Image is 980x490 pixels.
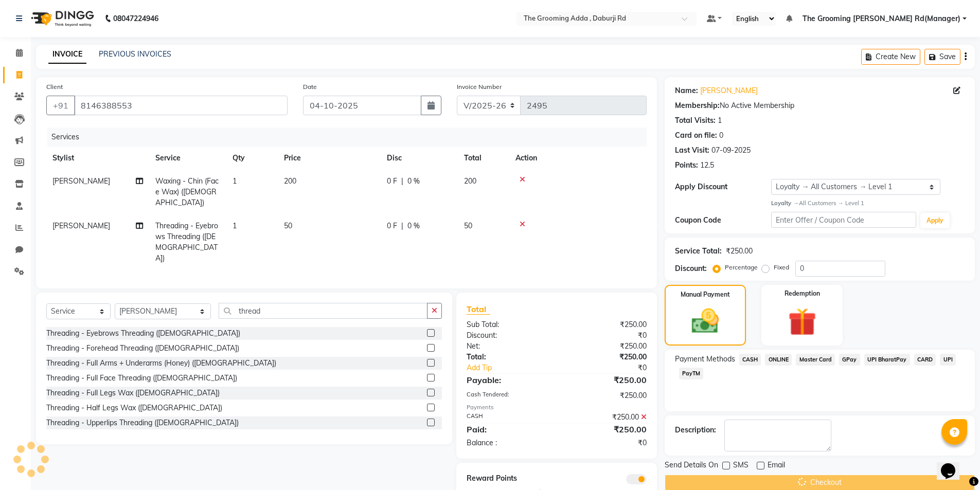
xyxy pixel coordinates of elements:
[924,49,960,65] button: Save
[155,221,218,263] span: Threading - Eyebrows Threading ([DEMOGRAPHIC_DATA])
[557,412,654,423] div: ₹250.00
[509,147,647,170] th: Action
[459,330,557,341] div: Discount:
[46,328,240,339] div: Threading - Eyebrows Threading ([DEMOGRAPHIC_DATA])
[557,330,654,341] div: ₹0
[665,460,718,473] span: Send Details On
[284,221,292,230] span: 50
[711,145,751,156] div: 07-09-2025
[803,13,960,24] span: The Grooming [PERSON_NAME] Rd(Manager)
[557,319,654,330] div: ₹250.00
[725,263,758,272] label: Percentage
[46,358,276,369] div: Threading - Full Arms + Underarms (Honey) ([DEMOGRAPHIC_DATA])
[937,449,970,480] iframe: chat widget
[839,354,860,366] span: GPay
[401,221,403,231] span: |
[700,160,714,171] div: 12.5
[700,85,758,96] a: [PERSON_NAME]
[733,460,749,473] span: SMS
[457,82,502,92] label: Invoice Number
[557,341,654,352] div: ₹250.00
[557,352,654,362] div: ₹250.00
[52,221,110,230] span: [PERSON_NAME]
[557,374,654,386] div: ₹250.00
[573,362,654,373] div: ₹0
[155,176,219,207] span: Waxing - Chin (Face Wax) ([DEMOGRAPHIC_DATA])
[46,147,149,170] th: Stylist
[407,176,420,187] span: 0 %
[771,199,798,207] strong: Loyalty →
[675,246,722,257] div: Service Total:
[387,176,397,187] span: 0 F
[683,305,727,337] img: _cash.svg
[459,374,557,386] div: Payable:
[467,403,646,412] div: Payments
[459,352,557,362] div: Total:
[459,412,557,423] div: CASH
[779,304,825,339] img: _gift.svg
[46,388,220,398] div: Threading - Full Legs Wax ([DEMOGRAPHIC_DATA])
[940,354,956,366] span: UPI
[459,423,557,435] div: Paid:
[464,221,472,230] span: 50
[46,82,63,92] label: Client
[46,343,239,354] div: Threading - Forehead Threading ([DEMOGRAPHIC_DATA])
[26,4,97,33] img: logo
[796,354,835,366] span: Master Card
[675,100,720,111] div: Membership:
[401,176,403,187] span: |
[46,373,237,384] div: Threading - Full Face Threading ([DEMOGRAPHIC_DATA])
[785,289,820,298] label: Redemption
[675,160,698,171] div: Points:
[113,4,158,33] b: 08047224946
[675,354,735,365] span: Payment Methods
[467,304,490,315] span: Total
[284,176,296,186] span: 200
[774,263,789,272] label: Fixed
[681,290,730,299] label: Manual Payment
[459,362,573,373] a: Add Tip
[675,425,716,435] div: Description:
[459,473,557,484] div: Reward Points
[718,115,722,126] div: 1
[52,176,110,186] span: [PERSON_NAME]
[675,85,698,96] div: Name:
[675,263,707,274] div: Discount:
[739,354,761,366] span: CASH
[458,147,509,170] th: Total
[226,147,278,170] th: Qty
[149,147,226,170] th: Service
[46,418,239,428] div: Threading - Upperlips Threading ([DEMOGRAPHIC_DATA])
[557,390,654,401] div: ₹250.00
[861,49,920,65] button: Create New
[675,115,716,126] div: Total Visits:
[464,176,476,186] span: 200
[47,128,654,147] div: Services
[771,212,916,228] input: Enter Offer / Coupon Code
[459,390,557,401] div: Cash Tendered:
[675,215,772,226] div: Coupon Code
[46,403,222,413] div: Threading - Half Legs Wax ([DEMOGRAPHIC_DATA])
[99,49,171,59] a: PREVIOUS INVOICES
[726,246,753,257] div: ₹250.00
[407,221,420,231] span: 0 %
[675,130,717,141] div: Card on file:
[278,147,381,170] th: Price
[303,82,317,92] label: Date
[48,45,86,64] a: INVOICE
[381,147,458,170] th: Disc
[771,199,965,208] div: All Customers → Level 1
[719,130,723,141] div: 0
[765,354,792,366] span: ONLINE
[679,368,704,379] span: PayTM
[914,354,936,366] span: CARD
[557,438,654,448] div: ₹0
[920,213,950,228] button: Apply
[768,460,785,473] span: Email
[46,96,75,115] button: +91
[233,221,237,230] span: 1
[459,319,557,330] div: Sub Total:
[675,182,772,192] div: Apply Discount
[387,221,397,231] span: 0 F
[864,354,910,366] span: UPI BharatPay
